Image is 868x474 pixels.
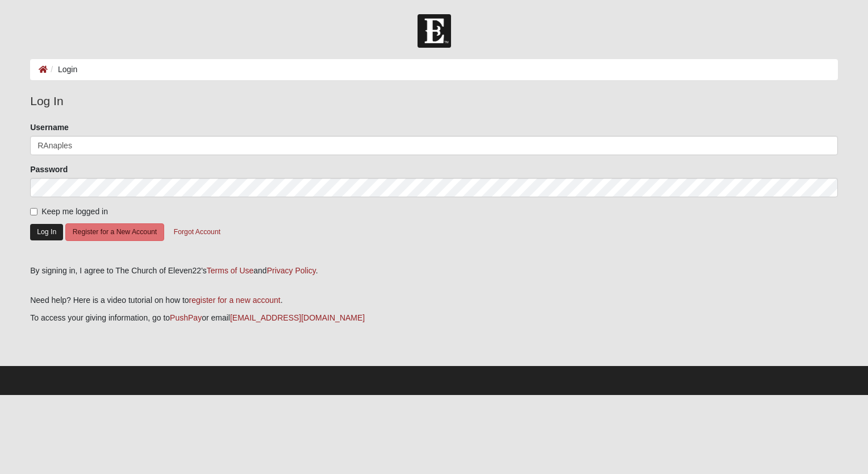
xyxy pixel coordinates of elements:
a: Terms of Use [207,266,253,275]
span: Keep me logged in [41,207,108,216]
button: Register for a New Account [65,223,164,241]
legend: Log In [30,92,838,110]
a: [EMAIL_ADDRESS][DOMAIN_NAME] [230,313,365,322]
img: Church of Eleven22 Logo [418,14,451,48]
div: By signing in, I agree to The Church of Eleven22's and . [30,265,838,277]
button: Forgot Account [166,223,228,241]
p: To access your giving information, go to or email [30,312,838,324]
li: Login [48,64,77,76]
label: Username [30,122,69,133]
a: register for a new account [189,296,281,305]
label: Password [30,164,68,175]
input: Keep me logged in [30,208,37,215]
p: Need help? Here is a video tutorial on how to . [30,294,838,306]
button: Log In [30,224,63,240]
a: Privacy Policy [267,266,316,275]
a: PushPay [170,313,202,322]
